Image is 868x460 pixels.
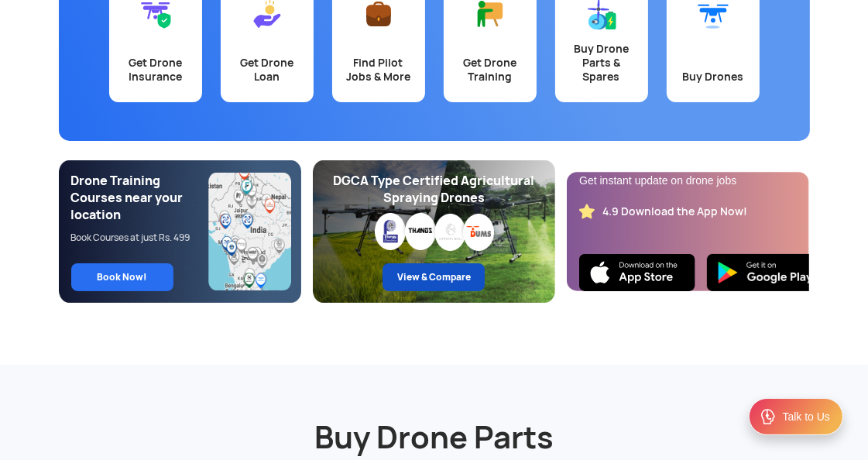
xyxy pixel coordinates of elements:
div: Drone Training Courses near your location [71,173,208,224]
div: Get Drone Insurance [118,56,193,84]
div: Get instant update on drone jobs [579,173,797,188]
img: Ios [579,254,695,291]
h2: Buy Drone Parts [70,380,798,458]
img: Playstore [707,254,823,291]
img: ic_Support.svg [759,407,777,426]
a: Book Now! [71,263,173,291]
img: star_rating [579,204,595,219]
a: View & Compare [383,263,485,291]
div: Buy Drones [676,70,750,84]
div: Talk to Us [783,409,830,424]
div: Get Drone Training [453,56,527,84]
div: Buy Drone Parts & Spares [564,42,639,84]
div: Book Courses at just Rs. 499 [71,232,208,244]
div: DGCA Type Certified Agricultural Spraying Drones [325,173,543,207]
div: Get Drone Loan [230,56,304,84]
div: Find Pilot Jobs & More [341,56,416,84]
div: 4.9 Download the App Now! [602,204,747,219]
